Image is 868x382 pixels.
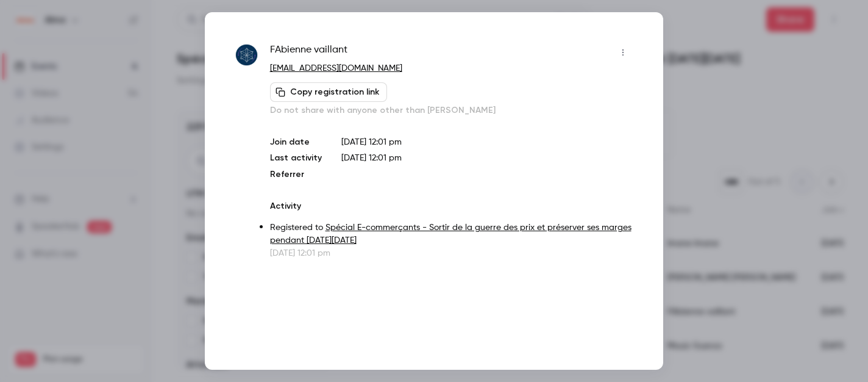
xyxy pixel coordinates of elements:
[270,64,402,73] a: [EMAIL_ADDRESS][DOMAIN_NAME]
[270,152,322,165] p: Last activity
[270,136,322,148] p: Join date
[270,223,631,245] a: Spécial E-commerçants - Sortir de la guerre des prix et préserver ses marges pendant [DATE][DATE]
[270,82,387,102] button: Copy registration link
[341,136,633,148] p: [DATE] 12:01 pm
[235,44,258,67] img: sensilead.com
[270,247,633,259] p: [DATE] 12:01 pm
[270,222,633,247] p: Registered to
[270,104,633,117] p: Do not share with anyone other than [PERSON_NAME]
[270,43,347,62] span: FAbienne vaillant
[341,154,402,162] span: [DATE] 12:01 pm
[270,168,322,181] p: Referrer
[270,200,633,212] p: Activity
